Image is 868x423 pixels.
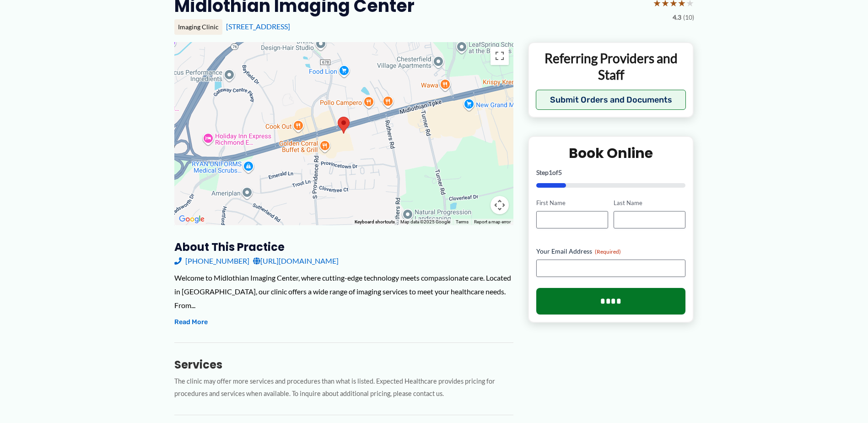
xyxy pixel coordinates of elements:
[174,19,222,35] div: Imaging Clinic
[536,50,686,83] p: Referring Providers and Staff
[253,254,339,268] a: [URL][DOMAIN_NAME]
[177,213,207,225] a: Open this area in Google Maps (opens a new window)
[536,247,686,256] label: Your Email Address
[536,144,686,162] h2: Book Online
[683,11,694,23] span: (10)
[474,219,511,224] a: Report a map error
[355,219,395,225] button: Keyboard shortcuts
[174,271,513,312] div: Welcome to Midlothian Imaging Center, where cutting-edge technology meets compassionate care. Loc...
[595,248,621,255] span: (Required)
[174,254,249,268] a: [PHONE_NUMBER]
[456,219,469,224] a: Terms (opens in new tab)
[177,213,207,225] img: Google
[614,199,685,207] label: Last Name
[174,317,208,328] button: Read More
[549,168,552,176] span: 1
[174,375,513,400] p: The clinic may offer more services and procedures than what is listed. Expected Healthcare provid...
[558,168,562,176] span: 5
[174,358,513,372] h3: Services
[536,199,608,207] label: First Name
[226,22,290,31] a: [STREET_ADDRESS]
[491,47,509,65] button: Toggle fullscreen view
[536,169,686,176] p: Step of
[536,90,686,110] button: Submit Orders and Documents
[174,240,513,254] h3: About this practice
[673,11,681,23] span: 4.3
[400,219,450,224] span: Map data ©2025 Google
[491,196,509,214] button: Map camera controls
